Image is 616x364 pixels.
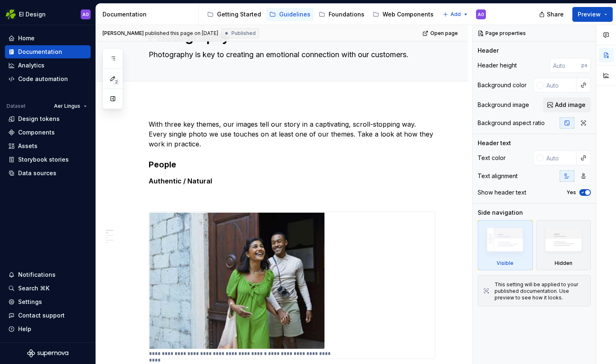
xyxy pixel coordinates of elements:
[18,325,31,333] div: Help
[82,11,89,18] div: AO
[5,153,91,166] a: Storybook stories
[478,220,533,270] div: Visible
[550,58,581,73] input: Auto
[478,188,526,197] div: Show header text
[18,48,62,56] div: Documentation
[536,220,591,270] div: Hidden
[27,349,68,357] svg: Supernova Logo
[5,282,91,295] button: Search ⌘K
[5,268,91,281] button: Notifications
[547,10,564,19] span: Share
[18,169,56,177] div: Data sources
[18,115,60,123] div: Design tokens
[18,284,49,292] div: Search ⌘K
[5,59,91,72] a: Analytics
[369,8,437,21] a: Web Components
[478,119,545,127] div: Background aspect ratio
[18,271,56,279] div: Notifications
[478,209,523,217] div: Side navigation
[204,6,439,23] div: Page tree
[315,8,368,21] a: Foundations
[231,30,256,37] span: Published
[329,10,364,19] div: Foundations
[279,10,310,19] div: Guidelines
[19,10,46,19] div: EI Design
[478,154,506,162] div: Text color
[420,28,462,39] a: Open page
[113,79,119,85] span: 2
[555,260,572,267] div: Hidden
[478,139,511,147] div: Header text
[478,172,518,180] div: Text alignment
[7,103,26,109] div: Dataset
[18,75,68,83] div: Code automation
[5,72,91,86] a: Code automation
[5,126,91,139] a: Components
[555,101,586,109] span: Add image
[145,30,218,37] div: published this page on [DATE]
[497,260,513,267] div: Visible
[478,46,499,55] div: Header
[18,34,35,42] div: Home
[478,11,484,18] div: AO
[6,9,16,19] img: 56b5df98-d96d-4d7e-807c-0afdf3bdaefa.png
[5,295,91,308] a: Settings
[149,159,435,170] h3: People
[103,10,195,19] div: Documentation
[5,322,91,336] button: Help
[5,112,91,125] a: Design tokens
[18,61,44,70] div: Analytics
[217,10,261,19] div: Getting Started
[5,309,91,322] button: Contact support
[439,8,504,21] a: App Components
[478,81,527,89] div: Background color
[266,8,314,21] a: Guidelines
[450,11,461,18] span: Add
[440,9,471,20] button: Add
[50,100,91,112] button: Aer Lingus
[18,142,37,150] div: Assets
[5,139,91,153] a: Assets
[18,155,69,164] div: Storybook stories
[572,7,613,22] button: Preview
[478,101,529,109] div: Background image
[2,5,94,23] button: EI DesignAO
[54,103,80,109] span: Aer Lingus
[5,45,91,58] a: Documentation
[383,10,434,19] div: Web Components
[18,298,42,306] div: Settings
[147,48,434,61] textarea: Photography is key to creating an emotional connection with our customers.
[5,32,91,45] a: Home
[543,151,576,165] input: Auto
[543,97,591,112] button: Add image
[581,62,588,69] p: px
[149,212,324,349] img: 80203c8c-d956-45eb-9154-b22f5fb1ac57.jpeg
[535,7,569,22] button: Share
[495,281,586,301] div: This setting will be applied to your published documentation. Use preview to see how it looks.
[567,189,576,196] label: Yes
[578,10,601,19] span: Preview
[5,167,91,180] a: Data sources
[204,8,264,21] a: Getting Started
[18,311,65,320] div: Contact support
[149,177,435,185] h5: Authentic / Natural
[103,30,144,37] span: [PERSON_NAME]
[478,61,517,70] div: Header height
[430,30,458,37] span: Open page
[543,78,576,93] input: Auto
[149,119,435,149] p: With three key themes, our images tell our story in a captivating, scroll-stopping way. Every sin...
[18,128,55,137] div: Components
